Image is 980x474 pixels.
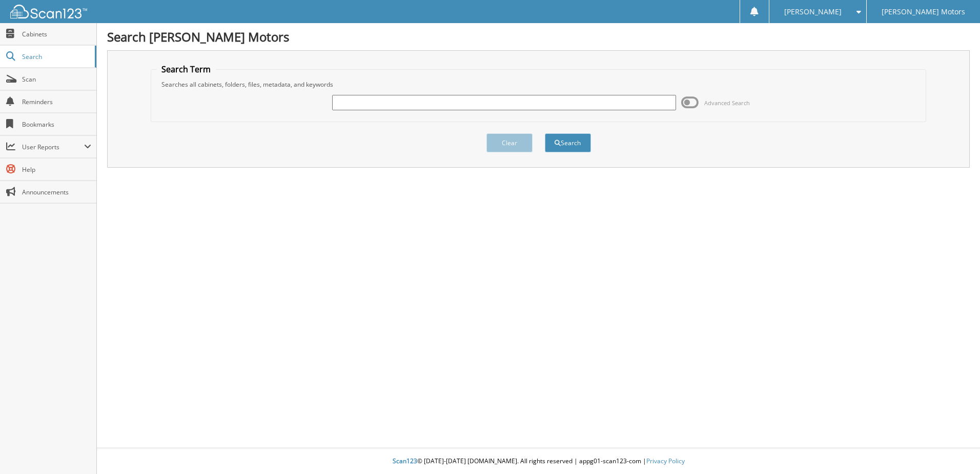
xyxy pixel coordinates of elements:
button: Search [545,133,591,152]
div: Searches all cabinets, folders, files, metadata, and keywords [156,80,921,89]
button: Clear [486,133,533,152]
span: Search [22,52,90,61]
span: Scan [22,75,91,84]
span: [PERSON_NAME] Motors [882,9,965,15]
span: Scan123 [393,457,417,465]
div: © [DATE]-[DATE] [DOMAIN_NAME]. All rights reserved | appg01-scan123-com | [97,449,980,474]
a: Privacy Policy [646,457,685,465]
span: [PERSON_NAME] [784,9,842,15]
img: scan123-logo-white.svg [10,5,87,18]
legend: Search Term [156,64,216,75]
span: Reminders [22,97,91,106]
span: Help [22,165,91,174]
h1: Search [PERSON_NAME] Motors [107,28,970,45]
span: User Reports [22,143,84,151]
span: Advanced Search [704,99,750,107]
span: Cabinets [22,30,91,38]
span: Bookmarks [22,120,91,129]
iframe: Chat Widget [929,425,980,474]
span: Announcements [22,188,91,196]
